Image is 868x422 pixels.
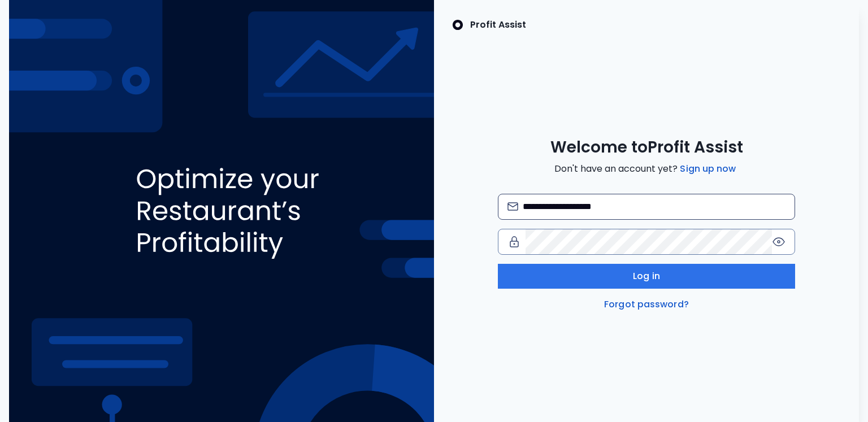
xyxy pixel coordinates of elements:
p: Profit Assist [470,18,526,32]
a: Sign up now [678,162,738,176]
button: Log in [498,264,796,289]
img: email [507,202,518,211]
img: SpotOn Logo [452,18,463,32]
span: Don't have an account yet? [554,162,738,176]
a: Forgot password? [602,298,691,311]
span: Welcome to Profit Assist [550,137,743,158]
span: Log in [633,269,660,283]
